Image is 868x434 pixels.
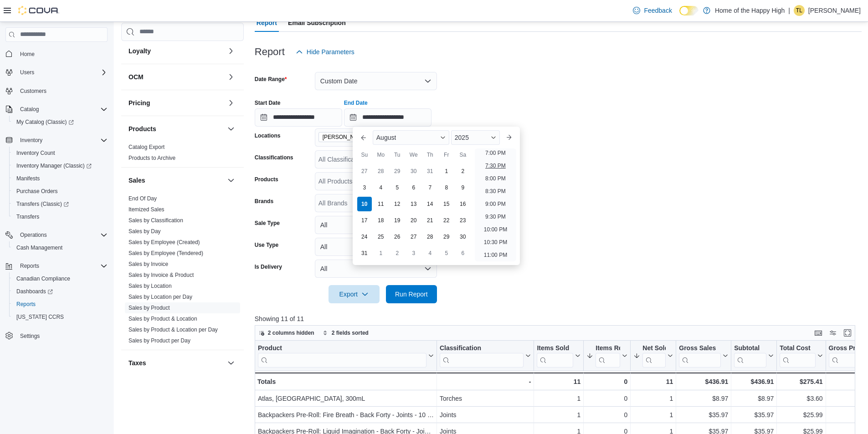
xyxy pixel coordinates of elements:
div: day-5 [439,246,454,260]
a: Sales by Classification [128,217,183,224]
button: Manifests [9,172,111,185]
div: Subtotal [734,344,766,367]
li: 8:00 PM [482,173,509,184]
div: $3.60 [780,393,822,404]
button: Previous Month [356,130,371,145]
span: Email Subscription [288,14,346,32]
div: 0 [586,376,627,387]
div: Subtotal [734,344,766,352]
span: Sales by Product & Location per Day [128,326,218,333]
div: day-30 [406,164,421,179]
nav: Complex example [5,44,108,366]
button: Hide Parameters [292,43,358,61]
div: day-8 [439,180,454,195]
span: Catalog [20,106,39,113]
span: Reports [16,301,36,308]
div: day-26 [390,230,405,244]
h3: OCM [128,72,144,82]
button: Inventory [16,135,46,146]
span: Dashboards [13,286,108,297]
div: day-31 [357,246,372,260]
h3: Taxes [128,358,146,368]
span: Transfers (Classic) [13,199,108,209]
span: TL [796,5,802,16]
button: Keyboard shortcuts [813,327,824,338]
a: Products to Archive [128,155,175,161]
span: Sales by Location [128,282,172,290]
button: Subtotal [734,344,774,367]
li: 7:30 PM [482,160,509,171]
div: Button. Open the year selector. 2025 is currently selected. [451,130,500,145]
button: Catalog [16,104,42,115]
div: $436.91 [734,376,774,387]
div: $35.97 [734,409,774,420]
div: day-4 [423,246,437,260]
span: Inventory Count [13,148,108,158]
button: Custom Date [315,72,437,90]
a: Inventory Manager (Classic) [13,160,95,171]
a: Canadian Compliance [13,273,74,284]
button: Run Report [386,285,437,303]
button: Display options [827,327,838,338]
span: Itemized Sales [128,206,164,213]
label: Locations [255,132,281,139]
label: Brands [255,198,273,205]
li: 9:00 PM [482,199,509,209]
button: Operations [2,229,111,241]
div: day-31 [423,164,437,179]
div: Total Cost [780,344,815,367]
div: day-20 [406,213,421,228]
button: All [315,216,437,234]
a: My Catalog (Classic) [9,116,111,128]
span: Sales by Employee (Tendered) [128,250,203,257]
span: Sales by Product [128,304,170,311]
span: Inventory [20,137,42,144]
button: Customers [2,84,111,97]
button: Taxes [226,357,236,368]
div: day-1 [374,246,388,260]
div: 1 [537,409,580,420]
h3: Sales [128,176,145,185]
div: day-10 [357,197,372,211]
a: Sales by Day [128,228,161,235]
span: Run Report [395,290,428,299]
div: day-17 [357,213,372,228]
div: 11 [537,376,580,387]
a: Sales by Employee (Tendered) [128,250,203,256]
label: Use Type [255,241,278,249]
button: Next month [502,130,516,145]
div: day-13 [406,197,421,211]
span: Catalog Export [128,143,164,151]
button: Total Cost [780,344,822,367]
button: Taxes [128,358,224,368]
div: day-30 [456,230,470,244]
a: Sales by Invoice [128,261,168,267]
div: day-4 [374,180,388,195]
span: Sales by Product & Location [128,315,197,322]
span: Sales by Employee (Created) [128,239,200,246]
div: $35.97 [679,409,728,420]
input: Press the down key to enter a popover containing a calendar. Press the escape key to close the po... [344,108,431,127]
p: [PERSON_NAME] [808,5,861,16]
li: 10:00 PM [480,224,511,235]
span: Users [20,69,34,76]
button: Reports [9,298,111,311]
span: Washington CCRS [13,311,108,322]
button: Reports [2,260,111,272]
a: Inventory Count [13,148,59,158]
span: Reports [16,260,108,271]
span: Settings [16,330,108,341]
div: day-25 [374,230,388,244]
div: day-6 [406,180,421,195]
div: day-7 [423,180,437,195]
button: Net Sold [633,344,673,367]
span: Canadian Compliance [13,273,108,284]
label: Start Date [255,99,281,107]
li: 11:00 PM [480,250,511,260]
span: Settings [20,332,40,340]
div: Product [258,344,426,367]
span: August [376,134,396,141]
a: [US_STATE] CCRS [13,311,67,322]
div: Classification [440,344,524,352]
img: Cova [18,6,59,15]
